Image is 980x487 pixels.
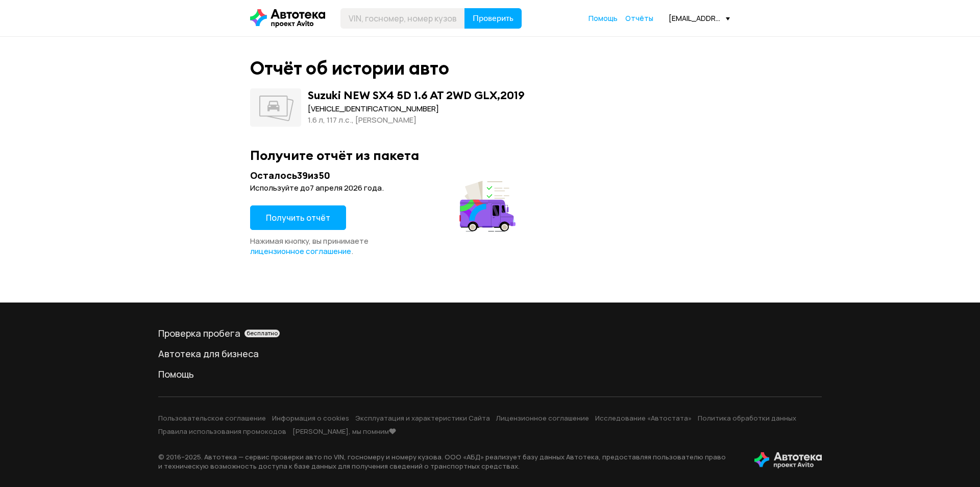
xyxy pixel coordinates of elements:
a: лицензионное соглашение [250,246,351,257]
div: Suzuki NEW SX4 5D 1.6 AT 2WD GLX , 2019 [308,88,525,102]
a: Политика обработки данных [698,413,796,423]
div: 1.6 л, 117 л.c., [PERSON_NAME] [308,114,525,126]
div: [VEHICLE_IDENTIFICATION_NUMBER] [308,103,525,114]
div: Используйте до 7 апреля 2026 года . [250,183,519,193]
div: Проверка пробега [158,327,822,339]
span: Отчёты [625,13,653,23]
a: Отчёты [625,13,653,24]
span: Получить отчёт [266,212,330,223]
a: Информация о cookies [272,413,349,423]
span: Проверить [473,14,513,22]
a: Помощь [158,368,822,380]
a: Правила использования промокодов [158,427,286,436]
a: Эксплуатация и характеристики Сайта [355,413,490,423]
img: tWS6KzJlK1XUpy65r7uaHVIs4JI6Dha8Nraz9T2hA03BhoCc4MtbvZCxBLwJIh+mQSIAkLBJpqMoKVdP8sONaFJLCz6I0+pu7... [754,452,822,469]
a: Помощь [589,13,618,24]
a: Лицензионное соглашение [496,413,589,423]
a: Проверка пробегабесплатно [158,327,822,339]
div: [EMAIL_ADDRESS][DOMAIN_NAME] [669,13,730,23]
span: Нажимая кнопку, вы принимаете . [250,236,369,257]
div: Получите отчёт из пакета [250,147,730,163]
button: Проверить [464,8,522,29]
button: Получить отчёт [250,205,346,230]
input: VIN, госномер, номер кузова [340,8,465,29]
div: Отчёт об истории авто [250,57,449,79]
a: [PERSON_NAME], мы помним [292,427,396,436]
div: Осталось 39 из 50 [250,169,519,182]
a: Автотека для бизнеса [158,347,822,360]
span: лицензионное соглашение [250,246,351,257]
a: Исследование «Автостата» [595,413,692,423]
span: Помощь [589,13,618,23]
span: бесплатно [247,330,278,337]
a: Пользовательское соглашение [158,413,266,423]
p: © 2016– 2025 . Автотека — сервис проверки авто по VIN, госномеру и номеру кузова. ООО «АБД» реали... [158,452,738,471]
